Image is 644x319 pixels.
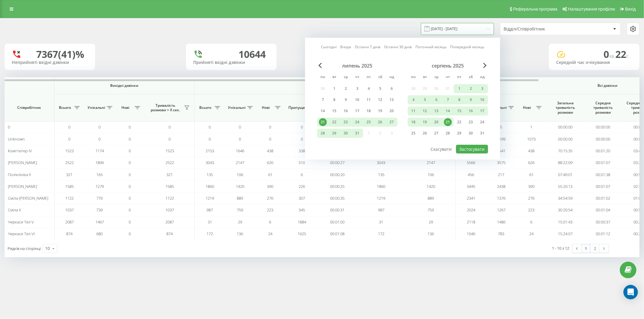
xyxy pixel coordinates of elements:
div: чт 14 серп 2025 р. [442,106,453,115]
span: 0 [269,136,271,142]
span: 1 [530,124,533,130]
div: 23 [342,118,350,126]
span: 2541 [497,148,505,153]
span: Поліклініка ІІ [8,172,31,177]
div: 15 [455,107,463,115]
div: чт 3 лип 2025 р. [351,84,363,93]
div: 25 [409,129,417,137]
span: 510 [299,160,305,165]
span: 5566 [467,160,475,165]
div: 4 [409,96,417,104]
a: 1 [582,244,591,253]
span: 0 [604,48,615,61]
button: Застосувати [456,145,488,153]
div: пн 28 лип 2025 р. [317,129,328,138]
div: 27 [388,118,396,126]
div: пт 22 серп 2025 р. [453,118,465,127]
span: 276 [267,195,274,201]
div: нд 3 серп 2025 р. [476,84,488,93]
div: нд 31 серп 2025 р. [476,129,488,138]
div: сб 2 серп 2025 р. [465,84,476,93]
span: 2341 [467,195,475,201]
div: 8 [330,96,338,104]
td: 00:00:27 [319,157,356,169]
div: ср 2 лип 2025 р. [340,84,351,93]
abbr: вівторок [330,73,339,82]
span: 0 [129,195,131,201]
div: Прийняті вхідні дзвінки [193,60,269,65]
div: пн 7 лип 2025 р. [317,95,328,104]
span: 2522 [65,160,74,165]
span: 626 [267,160,274,165]
abbr: четвер [443,73,452,82]
span: [PERSON_NAME] [8,184,37,189]
div: 23 [467,118,475,126]
span: Комп'ютер ІV [8,148,32,153]
abbr: понеділок [409,73,418,82]
span: 61 [529,172,533,177]
div: 14 [444,107,452,115]
button: Скасувати [427,145,455,153]
div: вт 19 серп 2025 р. [419,118,431,127]
div: 31 [353,129,361,137]
div: 5 [376,85,384,93]
span: Загальна тривалість розмови [551,101,580,115]
td: 00:01:07 [584,181,622,192]
abbr: понеділок [318,73,327,82]
td: 30:20:54 [546,204,584,216]
td: 00:01:07 [584,157,622,169]
span: Співробітник [10,105,49,110]
a: Останні 30 днів [384,44,412,50]
span: 226 [299,184,305,189]
div: сб 23 серп 2025 р. [465,118,476,127]
div: 22 [455,118,463,126]
span: 1073 [527,136,536,142]
abbr: п’ятниця [364,73,373,82]
div: 17 [478,107,486,115]
span: 1523 [165,148,174,153]
div: вт 22 лип 2025 р. [328,118,340,127]
div: 20 [388,107,396,115]
span: Сміла [PERSON_NAME] [8,195,48,201]
div: липень 2025 [317,63,397,69]
div: 19 [421,118,429,126]
span: 3575 [497,160,505,165]
div: 3 [478,85,486,93]
span: Вихід [625,7,636,11]
span: 1376 [497,195,505,201]
div: серпень 2025 [408,63,488,69]
span: 889 [428,195,434,201]
span: 22 [615,48,629,61]
div: 7 [444,96,452,104]
div: вт 12 серп 2025 р. [419,106,431,115]
div: 24 [478,118,486,126]
div: Неприйняті вхідні дзвінки [12,60,88,65]
div: нд 6 лип 2025 р. [386,84,397,93]
div: пт 1 серп 2025 р. [453,84,465,93]
span: 2438 [497,184,505,189]
div: вт 5 серп 2025 р. [419,95,431,104]
div: сб 26 лип 2025 р. [374,118,386,127]
span: 321 [66,172,73,177]
span: 0 [209,136,211,142]
abbr: субота [376,73,385,82]
span: 5 [500,124,502,130]
span: Next Month [483,63,487,68]
div: чт 31 лип 2025 р. [351,129,363,138]
a: Сьогодні [321,44,337,50]
span: 626 [528,160,535,165]
div: чт 17 лип 2025 р. [351,106,363,115]
span: 3199 [497,136,505,142]
div: ср 27 серп 2025 р. [431,129,442,138]
div: ср 9 лип 2025 р. [340,95,351,104]
div: чт 10 лип 2025 р. [351,95,363,104]
div: 10 [353,96,361,104]
div: 15 [330,107,338,115]
abbr: четвер [353,73,362,82]
div: 11 [409,107,417,115]
div: 10 [45,245,50,251]
span: 0 [169,136,171,142]
span: Нові [118,105,133,110]
span: 106 [428,172,434,177]
td: 00:00:35 [319,192,356,204]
